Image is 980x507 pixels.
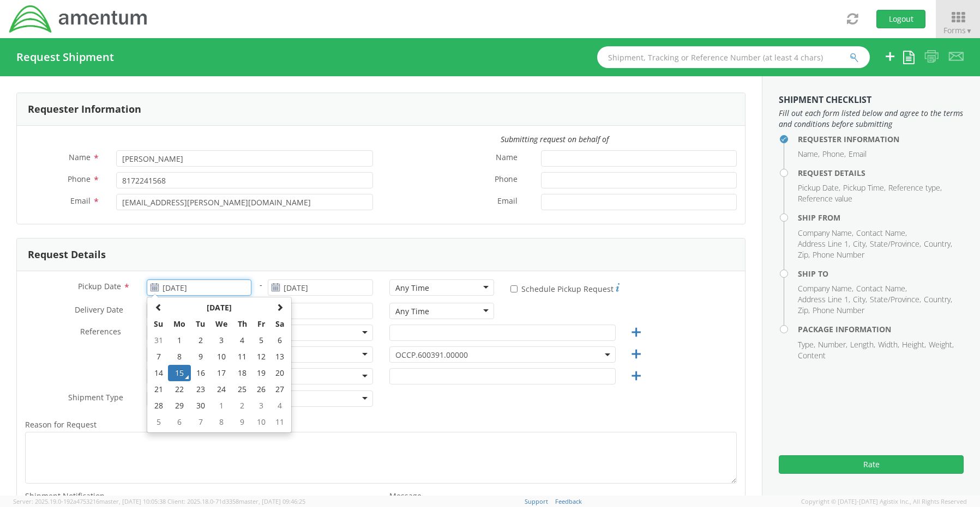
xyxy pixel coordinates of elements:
[856,228,907,239] li: Contact Name
[801,497,967,506] span: Copyright © [DATE]-[DATE] Agistix Inc., All Rights Reserved
[252,414,270,430] td: 10
[191,398,210,414] td: 30
[798,270,964,278] h4: Ship To
[210,332,233,349] td: 3
[870,239,921,249] li: State/Province
[843,182,886,193] li: Pickup Time
[856,283,907,294] li: Contact Name
[168,300,270,316] th: Select Month
[501,134,609,144] i: Submitting request on behalf of
[233,332,252,349] td: 4
[798,149,820,160] li: Name
[495,174,518,186] span: Phone
[155,303,163,311] span: Previous Month
[270,414,289,430] td: 11
[167,497,305,505] span: Client: 2025.18.0-71d3358
[25,419,97,430] span: Reason for Request
[395,350,610,360] span: OCCP.600391.00000
[878,339,899,350] li: Width
[798,182,840,193] li: Pickup Date
[210,365,233,381] td: 17
[798,213,964,222] h4: Ship From
[233,349,252,365] td: 11
[497,196,518,208] span: Email
[389,346,616,363] span: OCCP.600391.00000
[149,398,169,414] td: 28
[13,497,166,505] span: Server: 2025.19.0-192a4753216
[902,339,926,350] li: Height
[395,306,429,317] div: Any Time
[270,349,289,365] td: 13
[28,104,141,115] h3: Requester Information
[210,349,233,365] td: 10
[870,294,921,305] li: State/Province
[849,149,867,160] li: Email
[850,339,875,350] li: Length
[252,365,270,381] td: 19
[233,381,252,398] td: 25
[798,325,964,333] h4: Package Information
[16,51,114,63] h4: Request Shipment
[28,249,106,260] h3: Request Details
[191,414,210,430] td: 7
[210,316,233,332] th: We
[168,365,191,381] td: 15
[798,294,850,305] li: Address Line 1
[779,455,964,474] button: Rate
[168,398,191,414] td: 29
[68,174,91,184] span: Phone
[168,349,191,365] td: 8
[813,305,864,316] li: Phone Number
[69,152,91,162] span: Name
[798,305,810,316] li: Zip
[149,332,169,349] td: 31
[389,491,422,501] span: Message
[78,281,121,291] span: Pickup Date
[252,316,270,332] th: Fr
[924,294,952,305] li: Country
[779,108,964,130] span: Fill out each form listed below and agree to the terms and conditions before submitting
[68,392,123,405] span: Shipment Type
[75,304,123,317] span: Delivery Date
[210,381,233,398] td: 24
[798,350,826,361] li: Content
[168,381,191,398] td: 22
[191,381,210,398] td: 23
[25,491,105,501] span: Shipment Notification
[853,239,867,249] li: City
[597,46,870,68] input: Shipment, Tracking or Reference Number (at least 4 chars)
[943,25,972,35] span: Forms
[252,381,270,398] td: 26
[233,316,252,332] th: Th
[779,95,964,105] h3: Shipment Checklist
[496,152,518,164] span: Name
[149,381,169,398] td: 21
[555,497,582,505] a: Feedback
[798,228,853,239] li: Company Name
[80,326,121,337] span: References
[813,249,864,260] li: Phone Number
[149,349,169,365] td: 7
[252,398,270,414] td: 3
[276,303,284,311] span: Next Month
[168,332,191,349] td: 1
[252,332,270,349] td: 5
[395,283,429,294] div: Any Time
[798,249,810,260] li: Zip
[510,285,518,292] input: Schedule Pickup Request
[798,239,850,249] li: Address Line 1
[168,414,191,430] td: 6
[798,135,964,143] h4: Requester Information
[191,332,210,349] td: 2
[99,497,166,505] span: master, [DATE] 10:05:38
[510,282,620,295] label: Schedule Pickup Request
[210,398,233,414] td: 1
[525,497,548,505] a: Support
[966,26,972,35] span: ▼
[149,316,169,332] th: Su
[798,283,853,294] li: Company Name
[149,365,169,381] td: 14
[270,365,289,381] td: 20
[233,398,252,414] td: 2
[270,381,289,398] td: 27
